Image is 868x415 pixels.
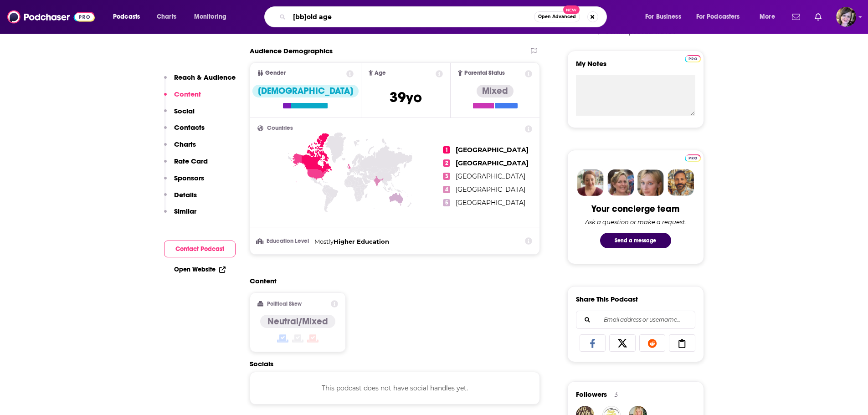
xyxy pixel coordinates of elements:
[250,372,540,405] div: This podcast does not have social handles yet.
[188,10,238,24] button: open menu
[267,301,302,307] h2: Political Skew
[174,73,236,82] p: Reach & Audience
[580,334,606,352] a: Share on Facebook
[685,55,701,62] img: Podchaser Pro
[174,123,205,132] p: Contacts
[760,10,775,23] span: More
[456,199,525,207] span: [GEOGRAPHIC_DATA]
[443,186,450,193] span: 4
[645,10,681,23] span: For Business
[456,146,529,154] span: [GEOGRAPHIC_DATA]
[591,203,679,215] div: Your concierge team
[690,10,753,24] button: open menu
[174,107,195,115] p: Social
[639,10,693,24] button: open menu
[113,10,140,23] span: Podcasts
[576,311,695,329] div: Search followers
[174,190,197,199] p: Details
[585,218,686,225] div: Ask a question or make a request.
[164,241,236,257] button: Contact Podcast
[164,207,196,224] button: Similar
[443,146,450,154] span: 1
[685,154,701,162] img: Podchaser Pro
[639,334,666,352] a: Share on Reddit
[836,7,856,27] button: Show profile menu
[443,159,450,167] span: 2
[250,359,540,368] h2: Socials
[174,90,201,98] p: Content
[164,140,196,157] button: Charts
[375,70,386,76] span: Age
[456,159,529,167] span: [GEOGRAPHIC_DATA]
[7,8,95,26] img: Podchaser - Follow, Share and Rate Podcasts
[576,59,695,75] label: My Notes
[576,295,638,303] h3: Share This Podcast
[107,10,152,24] button: open menu
[668,169,694,196] img: Jon Profile
[456,185,525,194] span: [GEOGRAPHIC_DATA]
[443,199,450,206] span: 5
[267,316,328,327] h4: Neutral/Mixed
[250,46,333,55] h2: Audience Demographics
[174,207,196,215] p: Similar
[164,157,208,174] button: Rate Card
[607,169,634,196] img: Barbara Profile
[164,190,197,207] button: Details
[534,11,580,22] button: Open AdvancedNew
[164,90,201,107] button: Content
[538,15,576,19] span: Open Advanced
[563,5,580,14] span: New
[600,233,671,248] button: Send a message
[584,311,688,328] input: Email address or username...
[609,334,636,352] a: Share on X/Twitter
[685,54,701,62] a: Pro website
[464,70,505,76] span: Parental Status
[174,266,226,273] a: Open Website
[836,7,856,27] img: User Profile
[174,157,208,165] p: Rate Card
[836,7,856,27] span: Logged in as IAmMBlankenship
[577,169,604,196] img: Sydney Profile
[174,140,196,149] p: Charts
[151,10,182,24] a: Charts
[174,174,204,182] p: Sponsors
[637,169,664,196] img: Jules Profile
[390,88,422,106] span: 39 yo
[164,73,236,90] button: Reach & Audience
[477,85,514,97] div: Mixed
[164,174,204,190] button: Sponsors
[194,10,226,23] span: Monitoring
[443,173,450,180] span: 3
[250,277,533,285] h2: Content
[456,172,525,180] span: [GEOGRAPHIC_DATA]
[576,390,607,399] span: Followers
[267,125,293,131] span: Countries
[257,238,311,244] h3: Education Level
[753,10,786,24] button: open menu
[265,70,286,76] span: Gender
[289,10,534,24] input: Search podcasts, credits, & more...
[788,9,804,25] a: Show notifications dropdown
[252,85,359,97] div: [DEMOGRAPHIC_DATA]
[669,334,695,352] a: Copy Link
[685,153,701,162] a: Pro website
[164,123,205,140] button: Contacts
[696,10,740,23] span: For Podcasters
[157,10,176,23] span: Charts
[164,107,195,123] button: Social
[314,238,334,245] span: Mostly
[273,6,616,27] div: Search podcasts, credits, & more...
[614,390,618,399] div: 3
[334,238,389,245] span: Higher Education
[811,9,825,25] a: Show notifications dropdown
